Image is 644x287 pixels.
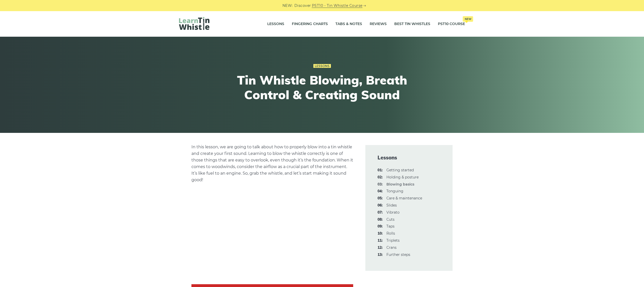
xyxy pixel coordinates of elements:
span: 04: [378,188,383,194]
span: New [463,16,473,22]
a: Tabs & Notes [335,18,362,30]
span: 01: [378,167,383,173]
a: 13:Further steps [386,252,410,257]
a: 09:Taps [386,224,395,229]
a: 01:Getting started [386,168,414,172]
span: 05: [378,195,383,201]
p: In this lesson, we are going to talk about how to properly blow into a tin whistle and create you... [191,144,353,183]
a: 04:Tonguing [386,189,403,193]
span: 02: [378,174,383,180]
a: 02:Holding & posture [386,175,419,179]
span: Lessons [378,154,440,161]
img: LearnTinWhistle.com [179,17,209,30]
a: Lessons [267,18,284,30]
span: 13: [378,252,383,258]
span: 08: [378,217,383,223]
a: 05:Care & maintenance [386,196,422,200]
a: 08:Cuts [386,217,395,222]
a: Best Tin Whistles [394,18,430,30]
a: Fingering Charts [292,18,328,30]
a: 07:Vibrato [386,210,400,215]
span: 06: [378,202,383,209]
a: Lessons [313,64,331,68]
h1: Tin Whistle Blowing, Breath Control & Creating Sound [229,73,415,102]
span: 10: [378,231,383,237]
a: Reviews [370,18,387,30]
span: 09: [378,223,383,230]
span: 07: [378,210,383,216]
a: 12:Crans [386,245,397,250]
a: 11:Triplets [386,238,400,243]
a: 06:Slides [386,203,397,208]
a: 10:Rolls [386,231,395,236]
strong: Blowing basics [386,182,414,187]
span: 03: [378,181,383,188]
iframe: Tin Whistle Tutorial for Beginners - Blowing Basics & D Scale Exercise [191,194,353,284]
span: 12: [378,245,383,251]
a: PST10 CourseNew [438,18,465,30]
span: 11: [378,238,383,244]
